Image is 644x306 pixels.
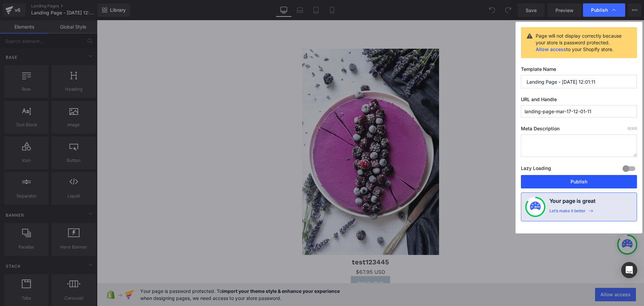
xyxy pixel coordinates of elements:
span: 0 [628,126,630,130]
label: Meta Description [521,126,637,134]
label: Lazy Loading [521,164,551,175]
span: $67.95 USD [259,248,288,256]
label: Template Name [521,66,637,75]
span: Publish [591,7,608,13]
a: test123445 [255,238,292,246]
div: Page will not display correctly because your store is password protected. to your Shopify store. [536,33,624,53]
span: Sold Out [260,260,287,266]
button: Sold Out [254,256,293,270]
div: Let’s make it better [549,208,586,217]
button: Publish [521,175,637,188]
a: Allow access [536,46,566,52]
div: Open Intercom Messenger [621,262,637,278]
img: test123445 [205,29,342,235]
img: onboarding-status.svg [530,202,541,212]
span: /320 [628,126,637,130]
label: URL and Handle [521,96,637,105]
h4: Your page is great [549,197,596,208]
